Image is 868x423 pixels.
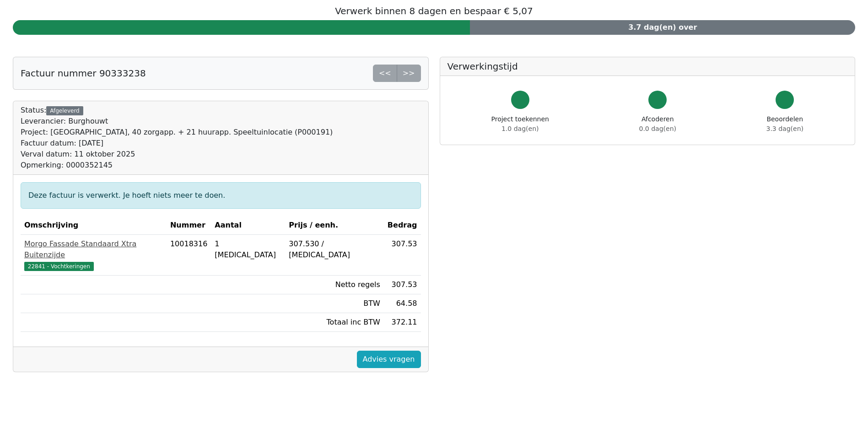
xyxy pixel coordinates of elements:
[21,116,333,127] div: Leverancier: Burghouwt
[470,20,855,35] div: 3.7 dag(en) over
[285,294,384,313] td: BTW
[24,262,94,271] span: 22841 - Vochtkeringen
[21,182,421,209] div: Deze factuur is verwerkt. Je hoeft niets meer te doen.
[289,239,380,260] div: 307.530 / [MEDICAL_DATA]
[491,114,549,134] div: Project toekennen
[639,125,676,132] span: 0.0 dag(en)
[766,114,803,134] div: Beoordelen
[357,351,421,368] a: Advies vragen
[384,216,421,235] th: Bedrag
[384,313,421,332] td: 372.11
[13,5,855,16] h5: Verwerk binnen 8 dagen en bespaar € 5,07
[285,216,384,235] th: Prijs / eenh.
[21,149,333,160] div: Verval datum: 11 oktober 2025
[21,160,333,171] div: Opmerking: 0000352145
[167,216,211,235] th: Nummer
[21,138,333,149] div: Factuur datum: [DATE]
[285,313,384,332] td: Totaal inc BTW
[167,235,211,276] td: 10018316
[384,294,421,313] td: 64.58
[501,125,539,132] span: 1.0 dag(en)
[639,114,676,134] div: Afcoderen
[21,216,167,235] th: Omschrijving
[766,125,803,132] span: 3.3 dag(en)
[285,276,384,294] td: Netto regels
[447,61,848,72] h5: Verwerkingstijd
[21,68,146,79] h5: Factuur nummer 90333238
[384,235,421,276] td: 307.53
[384,276,421,294] td: 307.53
[215,239,281,260] div: 1 [MEDICAL_DATA]
[21,127,333,138] div: Project: [GEOGRAPHIC_DATA], 40 zorgapp. + 21 huurapp. Speeltuinlocatie (P000191)
[24,239,163,271] a: Morgo Fassade Standaard Xtra Buitenzijde22841 - Vochtkeringen
[46,106,83,115] div: Afgeleverd
[24,239,163,260] div: Morgo Fassade Standaard Xtra Buitenzijde
[21,105,333,171] div: Status:
[211,216,285,235] th: Aantal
